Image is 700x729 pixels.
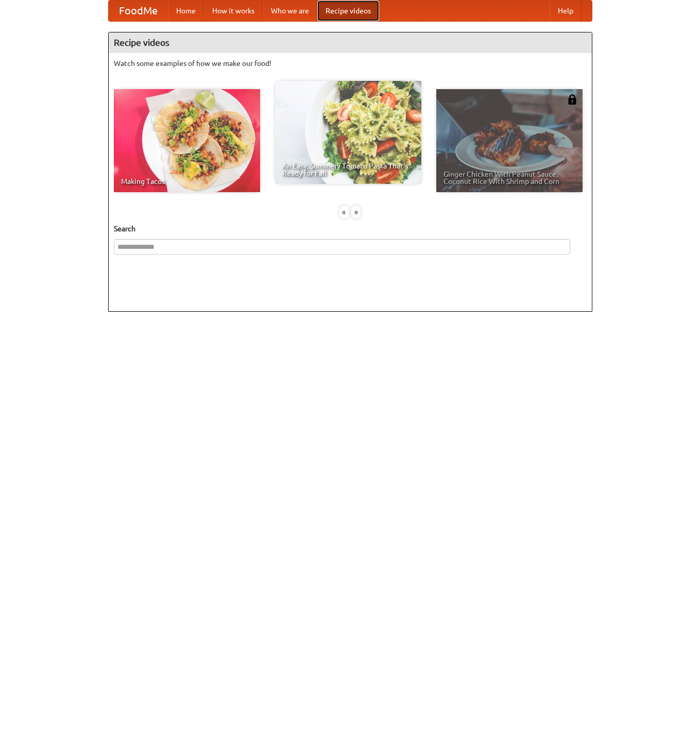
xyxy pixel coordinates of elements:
a: Home [168,1,204,21]
a: An Easy, Summery Tomato Pasta That's Ready for Fall [275,81,421,184]
span: Making Tacos [121,178,253,185]
img: 483408.png [567,94,577,105]
div: « [339,206,349,218]
a: FoodMe [109,1,168,21]
h4: Recipe videos [109,32,592,53]
a: Who we are [263,1,317,21]
a: Help [550,1,582,21]
a: Recipe videos [317,1,379,21]
p: Watch some examples of how we make our food! [114,58,587,69]
a: Making Tacos [114,89,260,192]
a: How it works [204,1,263,21]
div: » [351,206,361,218]
span: An Easy, Summery Tomato Pasta That's Ready for Fall [282,162,414,177]
h5: Search [114,224,587,234]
